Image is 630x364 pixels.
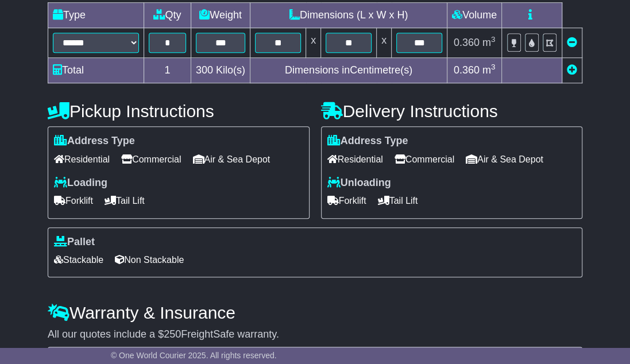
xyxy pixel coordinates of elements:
[115,251,184,269] span: Non Stackable
[105,192,145,210] span: Tail Lift
[54,251,103,269] span: Stackable
[48,58,144,83] td: Total
[54,135,135,148] label: Address Type
[54,150,110,168] span: Residential
[454,64,480,76] span: 0.360
[48,102,310,121] h4: Pickup Instructions
[447,3,502,28] td: Volume
[54,192,93,210] span: Forklift
[482,64,496,76] span: m
[111,351,277,360] span: © One World Courier 2025. All rights reserved.
[250,3,447,28] td: Dimensions (L x W x H)
[327,150,383,168] span: Residential
[321,102,583,121] h4: Delivery Instructions
[250,58,447,83] td: Dimensions in Centimetre(s)
[454,37,480,48] span: 0.360
[144,58,191,83] td: 1
[48,328,582,341] div: All our quotes include a $ FreightSafe warranty.
[54,177,107,189] label: Loading
[144,3,191,28] td: Qty
[54,236,95,249] label: Pallet
[378,192,418,210] span: Tail Lift
[327,177,391,189] label: Unloading
[191,3,250,28] td: Weight
[48,3,144,28] td: Type
[377,28,392,58] td: x
[327,135,408,148] label: Address Type
[191,58,250,83] td: Kilo(s)
[327,192,366,210] span: Forklift
[192,150,270,168] span: Air & Sea Depot
[567,37,577,48] a: Remove this item
[48,303,582,322] h4: Warranty & Insurance
[567,64,577,76] a: Add new item
[466,150,543,168] span: Air & Sea Depot
[196,64,213,76] span: 300
[395,150,454,168] span: Commercial
[491,63,496,71] sup: 3
[491,35,496,44] sup: 3
[164,328,181,340] span: 250
[306,28,321,58] td: x
[482,37,496,48] span: m
[121,150,181,168] span: Commercial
